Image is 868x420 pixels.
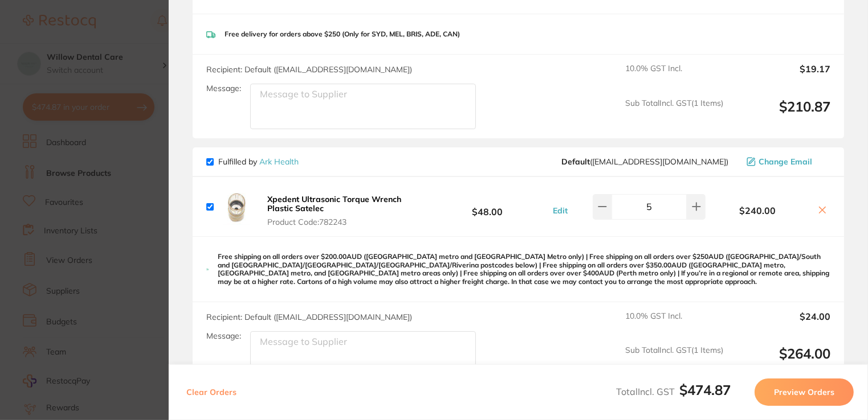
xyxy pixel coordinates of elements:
p: Free delivery for orders above $250 (Only for SYD, MEL, BRIS, ADE, CAN) [225,30,460,38]
img: dG14bnl1ZQ [218,188,255,225]
span: Recipient: Default ( [EMAIL_ADDRESS][DOMAIN_NAME] ) [206,312,412,322]
b: $48.00 [425,196,549,217]
b: Xpedent Ultrasonic Torque Wrench Plastic Satelec [267,194,401,213]
span: Recipient: Default ( [EMAIL_ADDRESS][DOMAIN_NAME] ) [206,64,412,75]
button: Xpedent Ultrasonic Torque Wrench Plastic Satelec Product Code:782243 [264,194,425,227]
a: Ark Health [259,157,299,167]
span: Sub Total Incl. GST ( 1 Items) [625,345,723,377]
button: Change Email [743,157,830,167]
b: $240.00 [706,205,810,216]
output: $210.87 [732,98,830,130]
span: Product Code: 782243 [267,217,421,227]
span: 10.0 % GST Incl. [625,311,723,336]
b: Default [561,157,590,167]
span: Total Incl. GST [616,386,731,397]
label: Message: [206,84,241,93]
span: cch@arkhealth.com.au [561,157,728,166]
p: Free shipping on all orders over $200.00AUD ([GEOGRAPHIC_DATA] metro and [GEOGRAPHIC_DATA] Metro ... [218,253,830,286]
span: 10.0 % GST Incl. [625,64,723,89]
output: $264.00 [732,345,830,377]
output: $24.00 [732,311,830,336]
p: Fulfilled by [218,157,299,166]
button: Clear Orders [183,378,240,406]
button: Preview Orders [755,378,854,406]
span: Change Email [759,157,812,166]
label: Message: [206,331,241,341]
b: $474.87 [679,381,731,398]
output: $19.17 [732,64,830,89]
span: Sub Total Incl. GST ( 1 Items) [625,98,723,130]
button: Edit [549,205,571,216]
